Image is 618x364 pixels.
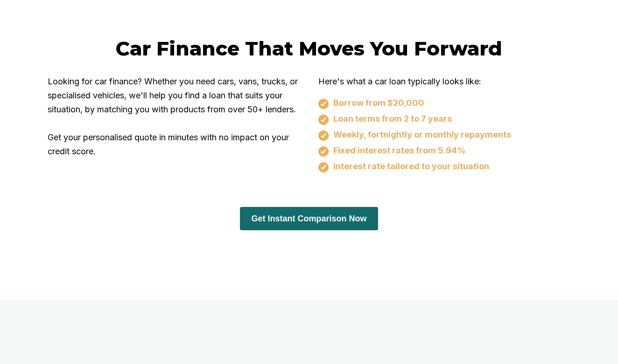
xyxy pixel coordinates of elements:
[318,98,570,109] div: Borrow from $20,000
[318,130,329,141] img: eligibility orange tick
[318,130,570,141] div: Weekly, fortnightly or monthly repayments
[318,145,570,157] div: Fixed interest rates from 5.94%
[48,75,300,158] p: Looking for car finance? Whether you need cars, vans, trucks, or specialised vehicles, we'll help...
[318,114,570,125] div: Loan terms from 2 to 7 years
[318,146,329,157] img: eligibility orange tick
[48,36,570,61] h2: Car Finance That Moves You Forward
[318,161,570,172] div: Interest rate tailored to your situation
[318,75,570,89] p: Here's what a car loan typically looks like:
[240,207,378,230] button: Get Instant Comparison Now
[318,162,329,172] img: eligibility orange tick
[318,99,329,109] img: eligibility orange tick
[318,115,329,125] img: eligibility orange tick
